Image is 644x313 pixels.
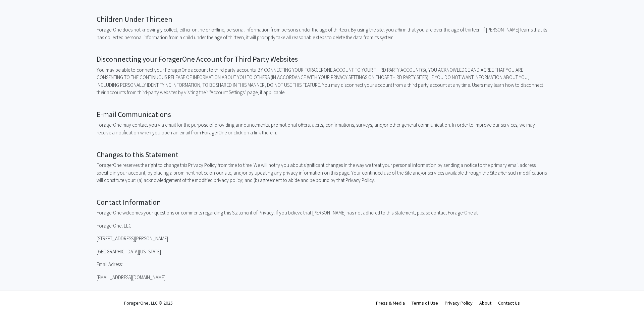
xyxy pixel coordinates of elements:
a: Privacy Policy [445,300,473,306]
h2: Disconnecting your ForagerOne Account for Third Party Websites [97,55,547,63]
p: [STREET_ADDRESS][PERSON_NAME] [97,235,547,243]
p: Email Adress: [97,261,547,268]
a: About [479,300,491,306]
h2: Children Under Thirteen [97,15,547,23]
p: ForagerOne may contact you via email for the purpose of providing announcements, promotional offe... [97,121,547,136]
p: ForagerOne, LLC [97,222,547,230]
p: [EMAIL_ADDRESS][DOMAIN_NAME] [97,274,547,281]
a: Terms of Use [412,300,438,306]
a: Press & Media [376,300,405,306]
h2: Changes to this Statement [97,150,547,159]
a: Contact Us [498,300,520,306]
p: You may be able to connect your ForagerOne account to third party accounts. BY CONNECTING YOUR FO... [97,66,547,97]
p: ForagerOne reserves the right to change this Privacy Policy from time to time. We will notify you... [97,162,547,184]
p: ForagerOne welcomes your questions or comments regarding this Statement of Privacy. If you believ... [97,209,547,217]
p: ForagerOne does not knowingly collect, either online or offline, personal information from person... [97,26,547,41]
h2: Contact Information [97,198,547,206]
h2: E-mail Communications [97,110,547,119]
p: [GEOGRAPHIC_DATA][US_STATE] [97,248,547,256]
iframe: Chat [5,283,29,308]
